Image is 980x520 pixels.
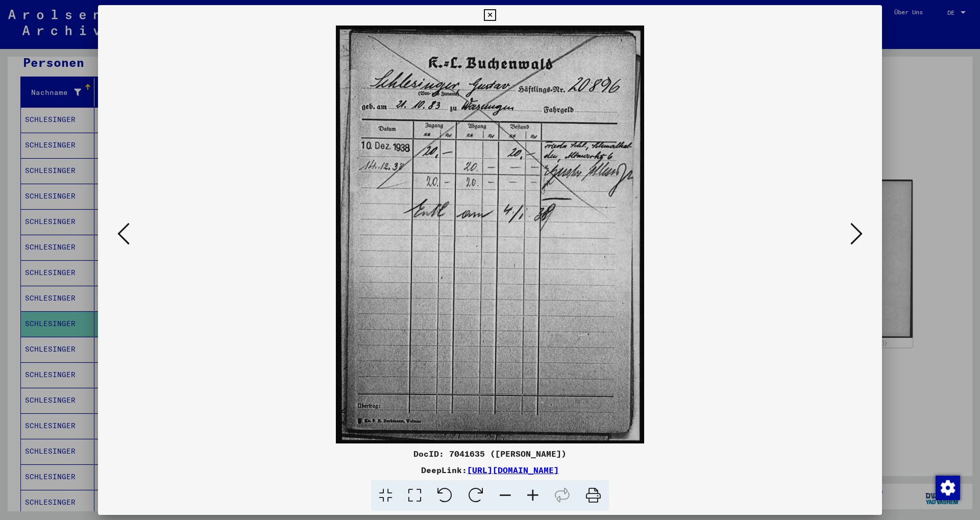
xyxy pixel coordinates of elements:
img: Zustimmung ändern [936,476,960,500]
div: DeepLink: [98,464,882,476]
div: DocID: 7041635 ([PERSON_NAME]) [98,448,882,460]
a: [URL][DOMAIN_NAME] [467,465,559,475]
div: Zustimmung ändern [935,475,960,500]
img: 001.jpg [133,26,847,443]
